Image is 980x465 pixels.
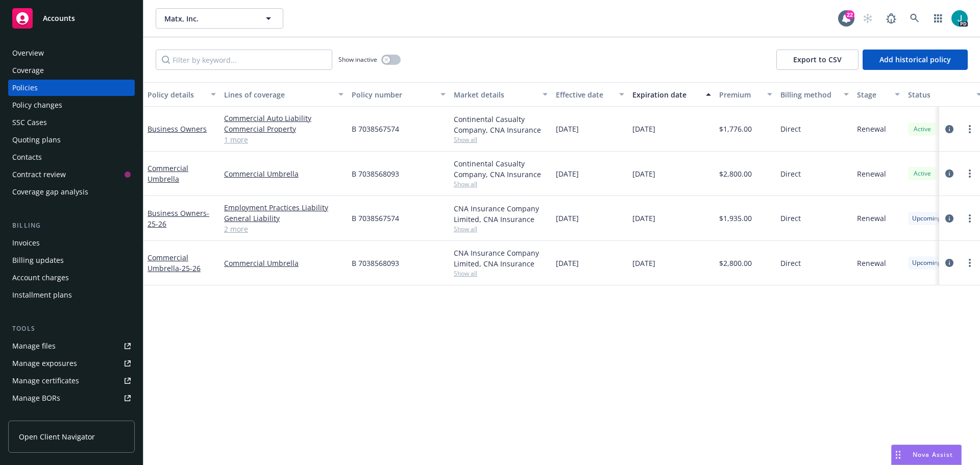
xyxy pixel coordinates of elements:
span: Show all [454,269,548,278]
span: Show all [454,135,548,144]
span: Nova Assist [913,450,953,459]
div: Account charges [12,270,69,286]
span: Active [912,125,933,134]
a: Manage exposures [8,355,135,372]
span: [DATE] [556,258,579,268]
div: Policy changes [12,97,62,113]
span: B 7038568093 [352,258,399,268]
a: Contract review [8,166,135,183]
div: Installment plans [12,287,72,303]
span: Direct [780,213,801,224]
button: Matx, Inc. [156,8,283,29]
button: Effective date [552,82,628,107]
a: Commercial Umbrella [224,168,344,179]
a: more [964,123,976,135]
div: Policies [12,80,38,96]
div: SSC Cases [12,114,47,131]
div: CNA Insurance Company Limited, CNA Insurance [454,203,548,225]
button: Lines of coverage [220,82,348,107]
button: Policy number [348,82,450,107]
span: B 7038567574 [352,213,399,224]
a: circleInformation [943,123,955,135]
a: Business Owners [148,124,207,134]
div: Coverage gap analysis [12,184,88,200]
a: General Liability [224,213,344,224]
span: [DATE] [632,124,655,134]
span: $2,800.00 [719,168,752,179]
span: $2,800.00 [719,258,752,268]
span: Upcoming [912,214,941,223]
div: Invoices [12,235,40,251]
a: Contacts [8,149,135,165]
span: Accounts [43,14,75,22]
span: [DATE] [632,258,655,268]
div: Quoting plans [12,132,61,148]
a: Manage certificates [8,373,135,389]
div: Contacts [12,149,42,165]
span: Show all [454,225,548,233]
button: Add historical policy [863,50,968,70]
span: B 7038568093 [352,168,399,179]
span: Active [912,169,933,178]
div: Contract review [12,166,66,183]
span: - 25-26 [179,263,201,273]
a: Commercial Umbrella [148,163,188,184]
a: Manage BORs [8,390,135,406]
a: Billing updates [8,252,135,268]
div: Status [908,89,970,100]
a: Invoices [8,235,135,251]
img: photo [951,10,968,27]
a: Report a Bug [881,8,901,29]
span: Renewal [857,213,886,224]
span: Direct [780,124,801,134]
span: [DATE] [556,168,579,179]
div: Premium [719,89,761,100]
a: Accounts [8,4,135,33]
button: Policy details [143,82,220,107]
span: Renewal [857,168,886,179]
a: Account charges [8,270,135,286]
a: Employment Practices Liability [224,202,344,213]
span: [DATE] [556,213,579,224]
div: Manage certificates [12,373,79,389]
button: Nova Assist [891,445,962,465]
span: Renewal [857,124,886,134]
div: Lines of coverage [224,89,332,100]
div: Billing method [780,89,838,100]
button: Billing method [776,82,853,107]
div: Policy number [352,89,434,100]
div: Effective date [556,89,613,100]
a: Coverage gap analysis [8,184,135,200]
button: Premium [715,82,776,107]
a: 2 more [224,224,344,234]
span: $1,935.00 [719,213,752,224]
span: Show inactive [338,55,377,64]
span: Export to CSV [793,55,842,64]
a: Manage files [8,338,135,354]
div: Manage files [12,338,56,354]
a: Overview [8,45,135,61]
span: $1,776.00 [719,124,752,134]
a: more [964,257,976,269]
span: Renewal [857,258,886,268]
input: Filter by keyword... [156,50,332,70]
div: Billing [8,221,135,231]
a: Coverage [8,62,135,79]
a: circleInformation [943,212,955,225]
div: Market details [454,89,536,100]
a: Policy changes [8,97,135,113]
div: CNA Insurance Company Limited, CNA Insurance [454,248,548,269]
a: Summary of insurance [8,407,135,424]
a: Commercial Umbrella [224,258,344,268]
div: Drag to move [892,445,904,464]
div: Expiration date [632,89,700,100]
span: Direct [780,258,801,268]
button: Expiration date [628,82,715,107]
span: [DATE] [556,124,579,134]
span: [DATE] [632,213,655,224]
a: Commercial Umbrella [148,253,201,273]
button: Stage [853,82,904,107]
div: Manage BORs [12,390,60,406]
span: Direct [780,168,801,179]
